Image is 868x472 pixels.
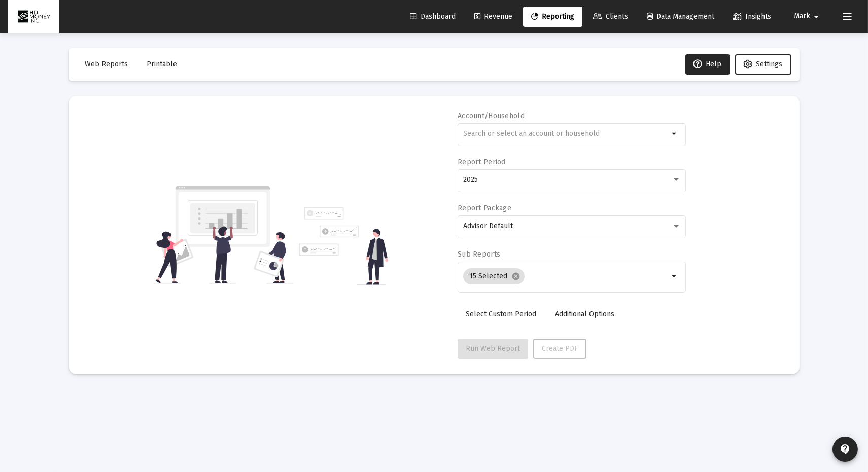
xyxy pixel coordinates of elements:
img: Dashboard [16,7,51,27]
mat-icon: arrow_drop_down [669,128,681,140]
span: Additional Options [555,310,614,318]
mat-icon: arrow_drop_down [810,7,822,27]
label: Sub Reports [458,250,500,259]
span: Insights [733,12,771,21]
mat-icon: cancel [511,272,520,281]
span: 2025 [463,175,478,184]
input: Search or select an account or household [463,130,669,138]
img: reporting-alt [299,207,388,285]
label: Account/Household [458,112,525,120]
button: Mark [782,6,835,26]
mat-icon: contact_support [839,443,851,455]
span: Printable [147,60,178,68]
span: Settings [756,60,783,68]
span: Dashboard [410,12,456,21]
span: Revenue [474,12,512,21]
button: Help [685,54,730,75]
span: Clients [593,12,628,21]
span: Run Web Report [466,344,520,353]
span: Reporting [531,12,574,21]
label: Report Package [458,204,511,212]
button: Web Reports [77,54,136,75]
span: Web Reports [85,60,128,68]
a: Dashboard [402,7,464,27]
button: Settings [735,54,791,75]
mat-icon: arrow_drop_down [669,270,681,282]
span: Select Custom Period [466,310,536,318]
button: Run Web Report [458,339,528,359]
a: Data Management [639,7,722,27]
span: Create PDF [542,344,578,353]
a: Revenue [466,7,520,27]
button: Create PDF [533,339,586,359]
mat-chip-list: Selection [463,266,669,286]
a: Reporting [523,7,582,27]
a: Clients [585,7,636,27]
label: Report Period [458,158,506,166]
span: Help [693,60,722,68]
span: Advisor Default [463,222,513,230]
mat-chip: 15 Selected [463,268,525,284]
a: Insights [725,7,779,27]
span: Data Management [647,12,714,21]
button: Printable [139,54,186,75]
img: reporting [154,185,293,285]
span: Mark [794,12,810,21]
